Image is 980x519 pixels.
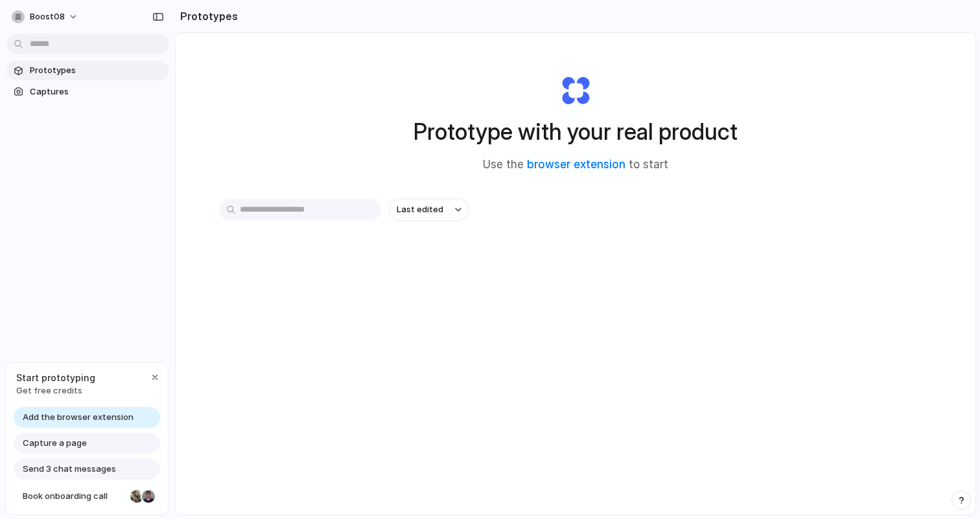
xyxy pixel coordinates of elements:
span: Start prototyping [16,371,95,384]
span: Last edited [397,203,443,216]
span: Add the browser extension [23,411,134,424]
span: Captures [30,85,163,98]
div: Nicole Kubica [129,489,145,504]
span: Book onboarding call [23,490,125,503]
h2: Prototypes [175,8,238,24]
a: Prototypes [6,61,169,80]
span: Get free credits [16,384,95,397]
div: Christian Iacullo [141,489,156,504]
a: browser extension [527,158,625,171]
span: Use the to start [483,157,668,173]
button: Boost08 [6,6,85,27]
a: Captures [6,82,169,102]
span: Boost08 [30,10,65,23]
span: Capture a page [23,437,87,450]
button: Last edited [389,199,469,221]
span: Send 3 chat messages [23,463,116,476]
a: Book onboarding call [14,486,160,507]
span: Prototypes [30,64,163,77]
h1: Prototype with your real product [414,115,738,149]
